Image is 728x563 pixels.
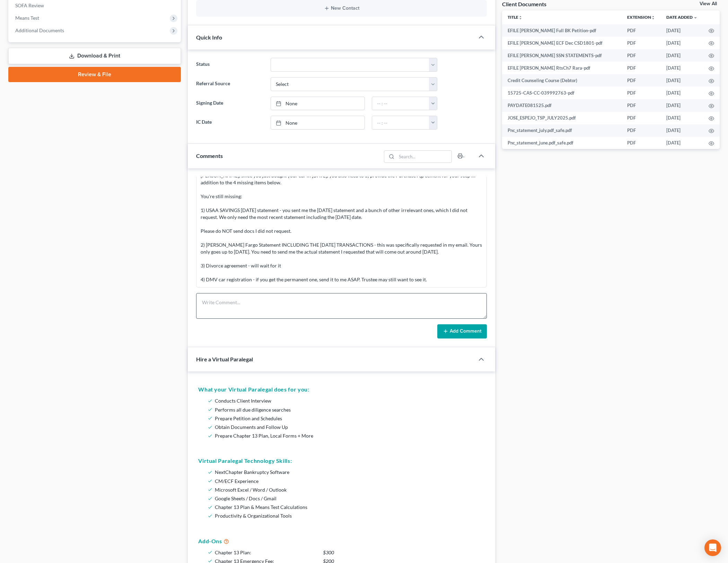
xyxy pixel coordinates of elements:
[622,37,661,49] td: PDF
[622,74,661,87] td: PDF
[215,477,482,485] li: CM/ECF Experience
[193,116,267,130] label: IC Date
[661,99,703,112] td: [DATE]
[661,137,703,149] td: [DATE]
[661,37,703,49] td: [DATE]
[622,62,661,74] td: PDF
[193,58,267,72] label: Status
[661,49,703,62] td: [DATE]
[651,16,655,20] i: unfold_more
[622,87,661,99] td: PDF
[502,112,622,124] td: JOSE_ESPEJO_TSP_JULY2025.pdf
[15,15,39,21] span: Means Test
[661,112,703,124] td: [DATE]
[215,503,482,511] li: Chapter 13 Plan & Means Test Calculations
[502,49,622,62] td: EFILE [PERSON_NAME] SSN STATEMENTS-pdf
[323,548,334,557] span: $300
[518,16,523,20] i: unfold_more
[193,97,267,111] label: Signing Date
[196,356,253,362] span: Hire a Virtual Paralegal
[622,49,661,62] td: PDF
[627,15,655,20] a: Extensionunfold_more
[704,539,721,556] div: Open Intercom Messenger
[15,2,44,8] span: SOFA Review
[502,124,622,137] td: Pnc_statement_july.pdf_safe.pdf
[502,87,622,99] td: 15725-CAS-CC-039992763-pdf
[661,24,703,37] td: [DATE]
[215,494,482,503] li: Google Sheets / Docs / Gmail
[661,124,703,137] td: [DATE]
[271,116,365,129] a: None
[196,152,223,159] span: Comments
[201,172,482,283] div: [PERSON_NAME], since you just bought your car in [DATE], you also need to 5) provide the Purchase...
[196,34,222,41] span: Quick Info
[700,1,717,6] a: View All
[661,87,703,99] td: [DATE]
[215,468,482,476] li: NextChapter Bankruptcy Software
[198,385,485,394] h5: What your Virtual Paralegal does for you:
[502,0,546,8] div: Client Documents
[502,37,622,49] td: EFILE [PERSON_NAME] ECF Dec CSD1801-pdf
[215,511,482,520] li: Productivity & Organizational Tools
[502,74,622,87] td: Credit Counseling Course (Debtor)
[502,24,622,37] td: EFILE [PERSON_NAME] Full BK Petition-pdf
[693,16,698,20] i: expand_more
[8,48,181,64] a: Download & Print
[271,97,365,110] a: None
[622,112,661,124] td: PDF
[372,116,429,129] input: -- : --
[198,537,485,545] h5: Add-Ons
[15,27,64,33] span: Additional Documents
[622,24,661,37] td: PDF
[661,62,703,74] td: [DATE]
[437,324,487,339] button: Add Comment
[202,6,481,11] button: New Contact
[215,396,482,405] li: Conducts Client Interview
[622,137,661,149] td: PDF
[622,124,661,137] td: PDF
[502,99,622,112] td: PAYDATE081525.pdf
[508,15,523,20] a: Titleunfold_more
[215,423,482,431] li: Obtain Documents and Follow Up
[215,414,482,423] li: Prepare Petition and Schedules
[198,457,485,465] h5: Virtual Paralegal Technology Skills:
[193,77,267,91] label: Referral Source
[502,62,622,74] td: EFILE [PERSON_NAME] RtsCh7 Rara-pdf
[215,549,251,555] span: Chapter 13 Plan:
[622,99,661,112] td: PDF
[397,151,452,162] input: Search...
[661,74,703,87] td: [DATE]
[8,67,181,82] a: Review & File
[372,97,429,110] input: -- : --
[215,405,482,414] li: Performs all due diligence searches
[215,431,482,440] li: Prepare Chapter 13 Plan, Local Forms + More
[502,137,622,149] td: Pnc_statement_june.pdf_safe.pdf
[215,485,482,494] li: Microsoft Excel / Word / Outlook
[666,15,698,20] a: Date Added expand_more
